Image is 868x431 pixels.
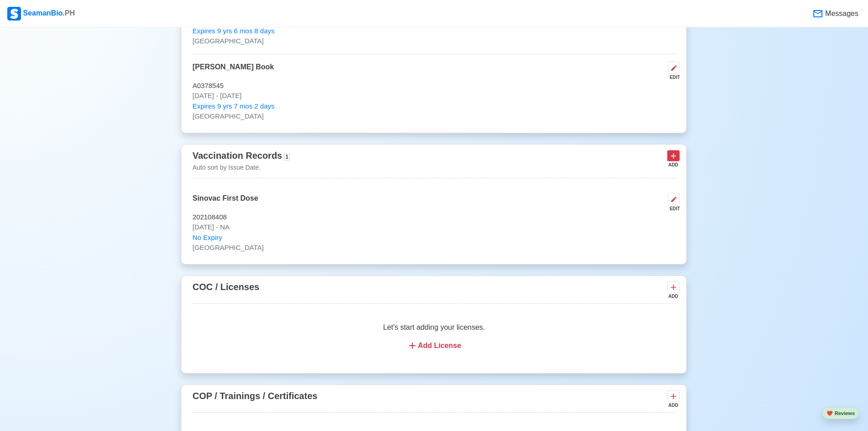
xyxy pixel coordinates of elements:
[192,81,675,91] p: A0378545
[822,407,859,420] button: heartReviews
[823,8,858,19] span: Messages
[192,233,222,243] span: No Expiry
[192,193,258,212] p: Sinovac First Dose
[192,111,675,122] p: [GEOGRAPHIC_DATA]
[664,74,680,81] div: EDIT
[667,161,678,168] div: ADD
[192,222,675,233] p: [DATE] - NA
[192,212,675,223] p: 202108408
[192,36,675,47] p: [GEOGRAPHIC_DATA]
[192,391,317,401] span: COP / Trainings / Certificates
[192,243,675,253] p: [GEOGRAPHIC_DATA]
[7,7,21,21] img: Logo
[7,7,75,21] div: SeamanBio
[63,9,75,17] span: .PH
[664,205,680,212] div: EDIT
[192,151,282,161] span: Vaccination Records
[192,101,274,112] span: Expires 9 yrs 7 mos 2 days
[192,62,274,81] p: [PERSON_NAME] Book
[827,410,833,416] span: heart
[667,402,678,409] div: ADD
[667,293,678,300] div: ADD
[192,26,274,36] span: Expires 9 yrs 6 mos 8 days
[203,322,664,333] p: Let's start adding your licenses.
[192,282,259,292] span: COC / Licenses
[192,91,675,101] p: [DATE] - [DATE]
[192,163,289,172] p: Auto sort by Issue Date.
[284,153,290,161] span: 1
[203,340,664,351] div: Add License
